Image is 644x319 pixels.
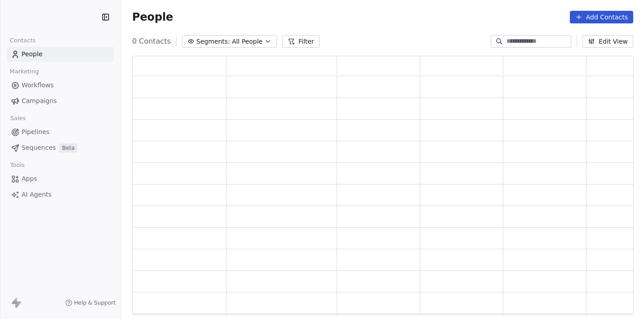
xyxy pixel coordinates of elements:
span: Sequences [22,143,56,153]
span: Tools [6,158,28,172]
span: People [22,49,43,59]
span: 0 Contacts [132,36,171,47]
span: Contacts [6,34,40,47]
a: Apps [7,171,114,186]
a: Workflows [7,78,114,93]
span: Help & Support [74,299,115,306]
a: Pipelines [7,125,114,139]
span: Beta [59,144,77,153]
span: Pipelines [22,127,49,137]
span: Segments: [196,37,230,46]
a: SequencesBeta [7,140,114,155]
a: People [7,47,114,62]
span: AI Agents [22,190,52,199]
a: Campaigns [7,94,114,108]
span: People [132,10,173,24]
a: Help & Support [65,299,115,306]
span: Apps [22,174,37,184]
span: Campaigns [22,96,57,106]
span: Sales [6,112,30,125]
button: Edit View [582,35,633,48]
span: Workflows [22,81,54,90]
button: Filter [282,35,320,48]
button: Add Contacts [570,11,633,23]
span: All People [232,37,262,46]
span: Marketing [6,65,43,78]
a: AI Agents [7,187,114,202]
